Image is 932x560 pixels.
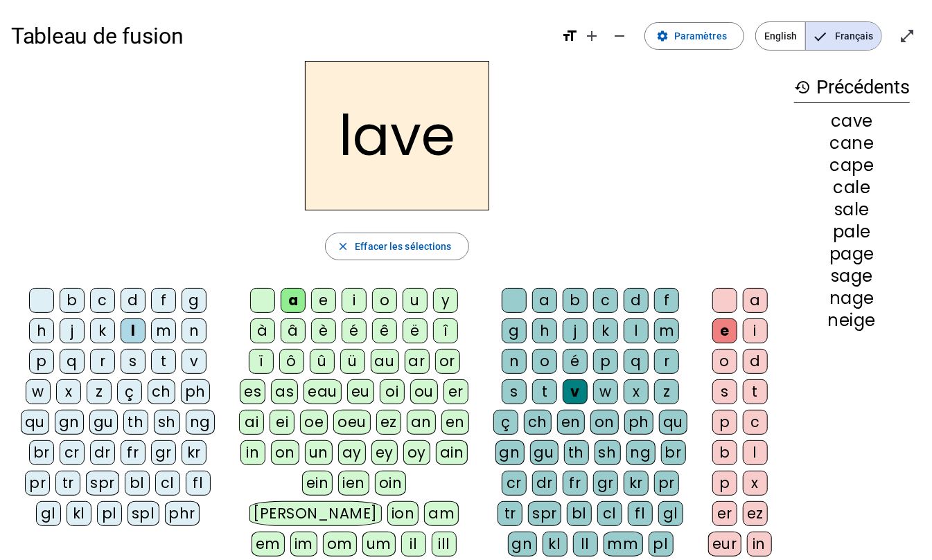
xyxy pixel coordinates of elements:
[743,440,768,465] div: l
[654,379,679,404] div: z
[806,22,881,50] span: Français
[712,471,737,496] div: p
[644,22,744,50] button: Paramètres
[498,501,522,526] div: tr
[151,288,176,313] div: f
[530,440,559,465] div: gu
[338,471,369,496] div: ien
[182,318,206,343] div: n
[583,28,600,44] mat-icon: add
[563,318,588,343] div: j
[240,440,265,465] div: in
[182,349,206,374] div: v
[186,410,215,435] div: ng
[271,440,299,465] div: on
[661,440,686,465] div: br
[563,379,588,404] div: v
[712,501,737,526] div: er
[362,532,396,557] div: um
[338,440,366,465] div: ay
[593,318,618,343] div: k
[893,22,921,50] button: Entrer en plein écran
[380,379,405,404] div: oi
[340,349,365,374] div: ü
[60,288,85,313] div: b
[606,22,633,50] button: Diminuer la taille de la police
[628,501,653,526] div: fl
[337,240,349,253] mat-icon: close
[524,410,552,435] div: ch
[743,318,768,343] div: i
[528,501,561,526] div: spr
[656,30,669,42] mat-icon: settings
[290,532,317,557] div: im
[432,532,457,557] div: ill
[794,312,910,329] div: neige
[333,410,371,435] div: oeu
[304,379,342,404] div: eau
[60,349,85,374] div: q
[165,501,200,526] div: phr
[712,410,737,435] div: p
[794,246,910,262] div: page
[443,379,468,404] div: er
[756,22,805,50] span: English
[604,532,643,557] div: mm
[403,288,428,313] div: u
[743,288,768,313] div: a
[578,22,606,50] button: Augmenter la taille de la police
[502,379,527,404] div: s
[649,532,674,557] div: pl
[90,318,115,343] div: k
[794,72,910,103] h3: Précédents
[708,532,741,557] div: eur
[60,440,85,465] div: cr
[659,410,687,435] div: qu
[29,349,54,374] div: p
[794,135,910,152] div: cane
[532,288,557,313] div: a
[405,349,430,374] div: ar
[186,471,211,496] div: fl
[281,288,306,313] div: a
[121,349,146,374] div: s
[271,379,298,404] div: as
[747,532,772,557] div: in
[593,288,618,313] div: c
[151,440,176,465] div: gr
[151,318,176,343] div: m
[155,471,180,496] div: cl
[532,318,557,343] div: h
[325,233,468,260] button: Effacer les sélections
[90,288,115,313] div: c
[899,28,915,44] mat-icon: open_in_full
[323,532,357,557] div: om
[21,410,49,435] div: qu
[626,440,656,465] div: ng
[502,471,527,496] div: cr
[794,113,910,129] div: cave
[611,28,628,44] mat-icon: remove
[55,410,84,435] div: gn
[658,501,683,526] div: gl
[342,318,367,343] div: é
[433,288,458,313] div: y
[121,440,146,465] div: fr
[495,440,525,465] div: gn
[310,349,335,374] div: û
[182,288,206,313] div: g
[89,410,118,435] div: gu
[794,268,910,284] div: sage
[117,379,142,404] div: ç
[279,349,304,374] div: ô
[563,349,588,374] div: é
[86,471,119,496] div: spr
[249,501,382,526] div: [PERSON_NAME]
[624,410,653,435] div: ph
[121,288,146,313] div: d
[435,349,460,374] div: or
[26,379,51,404] div: w
[654,349,679,374] div: r
[563,288,588,313] div: b
[794,201,910,218] div: sale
